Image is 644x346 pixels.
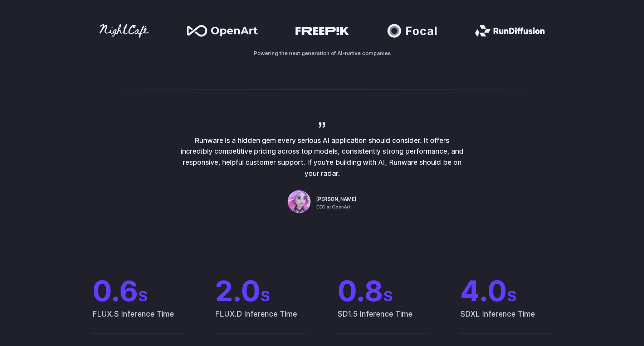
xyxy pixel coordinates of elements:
span: SD1.5 Inference Time [337,308,429,333]
span: FLUX.D Inference Time [215,308,307,333]
span: S [507,287,517,305]
span: SDXL Inference Time [460,308,552,333]
span: S [383,287,393,305]
span: S [260,287,270,305]
span: S [138,287,148,305]
span: 0.8 [337,277,429,305]
img: Person [288,190,311,213]
span: 4.0 [460,277,552,305]
span: 0.6 [92,277,184,305]
span: [PERSON_NAME] [316,196,356,203]
span: FLUX.S Inference Time [92,308,184,333]
span: CEO at OpenArt [316,203,351,211]
span: 2.0 [215,277,307,305]
p: Powering the next generation of AI-native companies [73,49,571,57]
p: Runware is a hidden gem every serious AI application should consider. It offers incredibly compet... [179,135,465,179]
